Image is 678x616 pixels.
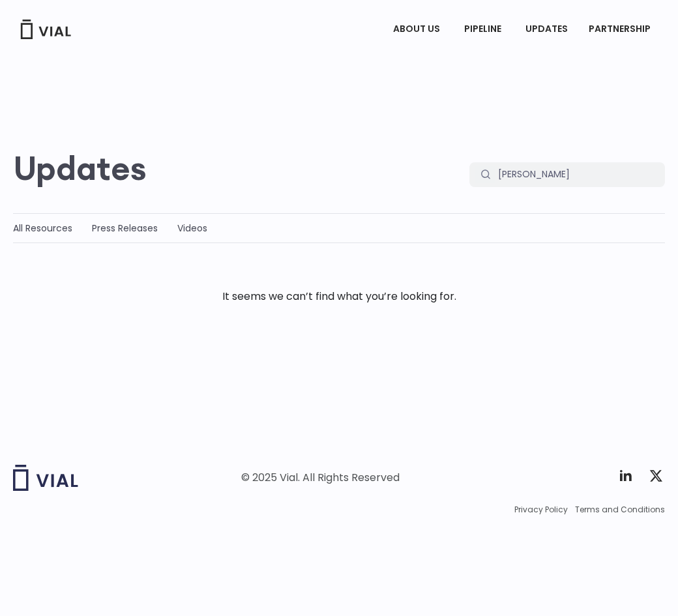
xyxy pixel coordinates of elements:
img: Vial logo wih "Vial" spelled out [13,465,78,491]
a: ABOUT USMenu Toggle [383,18,453,40]
a: All Resources [13,222,72,235]
input: Search... [490,162,665,187]
a: PARTNERSHIPMenu Toggle [578,18,664,40]
a: UPDATES [515,18,578,40]
a: Videos [177,222,207,235]
div: It seems we can’t find what you’re looking for. [13,289,665,304]
a: Terms and Conditions [575,504,665,516]
h2: Updates [13,149,147,187]
div: © 2025 Vial. All Rights Reserved [241,471,400,485]
a: PIPELINEMenu Toggle [454,18,514,40]
a: Press Releases [92,222,158,235]
a: Privacy Policy [514,504,568,516]
img: Vial Logo [20,20,72,39]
